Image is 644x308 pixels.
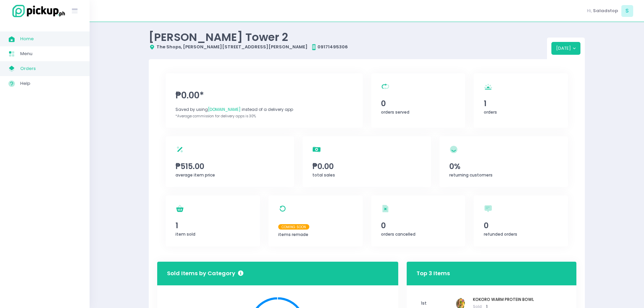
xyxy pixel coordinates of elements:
span: 0 [484,220,558,231]
span: refunded orders [484,231,517,237]
h3: Sold Items by Category [167,269,243,278]
span: orders cancelled [381,231,415,237]
span: ₱515.00 [175,161,284,172]
a: 0%returning customers [439,136,568,187]
a: 0refunded orders [474,195,568,246]
h3: Top 3 Items [416,264,450,283]
a: 1item sold [166,195,260,246]
div: Saved by using instead of a delivery app [175,106,353,113]
span: ₱0.00 [312,161,421,172]
span: Orders [20,64,81,73]
span: total sales [312,172,335,178]
span: item sold [175,231,195,237]
a: ₱0.00total sales [303,136,431,187]
span: Home [20,34,81,43]
span: Help [20,79,81,88]
span: 0% [449,161,558,172]
div: [PERSON_NAME] Tower 2 [149,30,547,44]
span: items remade [278,232,308,237]
a: 0orders served [371,73,466,128]
a: 1orders [474,73,568,128]
span: *Average commission for delivery apps is 30% [175,114,256,119]
span: 0 [381,98,455,109]
span: Coming Soon [278,224,309,230]
span: average item price [175,172,215,178]
span: 1 [175,220,250,231]
a: ₱515.00average item price [166,136,294,187]
span: Hi, [587,7,592,14]
span: KOKORO WARM PROTEIN BOWL [473,297,534,303]
span: ₱0.00* [175,89,353,102]
span: orders served [381,109,409,115]
span: S [621,5,633,17]
span: Menu [20,49,81,58]
span: 0 [381,220,455,231]
span: 1 [484,98,558,109]
a: 0orders cancelled [371,195,466,246]
span: orders [484,109,497,115]
span: Saladstop [593,7,618,14]
span: returning customers [449,172,493,178]
span: [DOMAIN_NAME] [208,106,241,112]
button: [DATE] [551,42,581,55]
img: logo [8,4,66,18]
div: The Shops, [PERSON_NAME][STREET_ADDRESS][PERSON_NAME] 09171495306 [149,44,547,50]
